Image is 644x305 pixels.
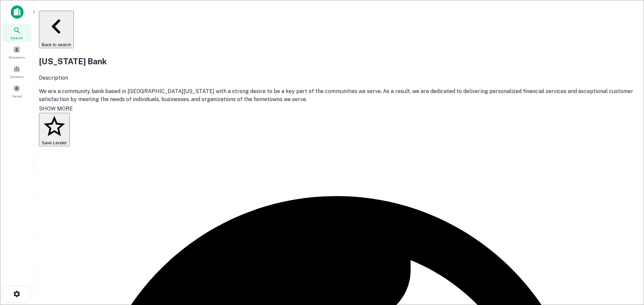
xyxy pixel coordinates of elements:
[9,55,25,60] span: Borrowers
[39,105,73,112] span: SHOW MORE
[39,11,74,48] button: Back to search
[39,55,634,67] h2: [US_STATE] Bank
[39,87,634,103] p: We are a community bank based in [GEOGRAPHIC_DATA][US_STATE] with a strong desire to be a key par...
[11,5,23,19] img: capitalize-icon.png
[10,74,23,79] span: Contacts
[39,75,68,81] span: Description
[12,93,22,99] span: Saved
[610,251,644,284] iframe: Chat Widget
[39,113,70,146] button: Save Lender
[11,35,23,41] span: Search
